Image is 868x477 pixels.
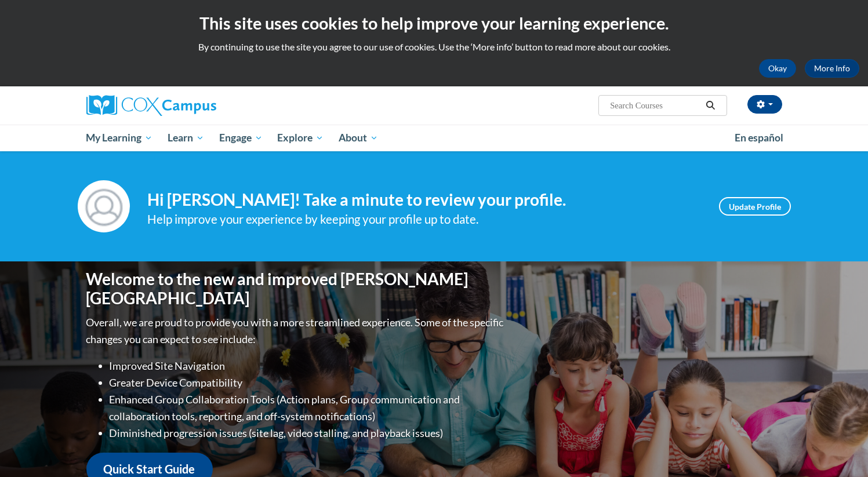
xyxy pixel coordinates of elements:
img: Cox Campus [86,95,216,116]
span: En español [735,132,783,144]
span: Learn [168,131,204,145]
a: About [331,125,386,151]
a: My Learning [79,125,161,151]
a: Explore [270,125,331,151]
a: Cox Campus [86,95,307,116]
p: Overall, we are proud to provide you with a more streamlined experience. Some of the specific cha... [86,314,507,348]
a: More Info [805,59,859,78]
button: Search [702,99,719,112]
div: Help improve your experience by keeping your profile up to date. [147,210,702,229]
span: Engage [219,131,263,145]
h2: This site uses cookies to help improve your learning experience. [9,12,859,35]
span: My Learning [86,131,152,145]
li: Improved Site Navigation [110,358,507,374]
a: En español [727,126,791,150]
button: Okay [759,59,796,78]
li: Diminished progression issues (site lag, video stalling, and playback issues) [110,425,507,442]
h4: Hi [PERSON_NAME]! Take a minute to review your profile. [147,190,702,210]
li: Enhanced Group Collaboration Tools (Action plans, Group communication and collaboration tools, re... [110,391,507,425]
button: Account Settings [747,95,782,114]
img: Profile Image [78,180,130,232]
div: Main menu [69,125,800,151]
li: Greater Device Compatibility [110,374,507,391]
input: Search Courses [609,99,702,112]
a: Learn [160,125,212,151]
span: About [339,131,378,145]
h1: Welcome to the new and improved [PERSON_NAME][GEOGRAPHIC_DATA] [86,270,507,308]
p: By continuing to use the site you agree to our use of cookies. Use the ‘More info’ button to read... [9,41,859,53]
span: Explore [277,131,324,145]
a: Update Profile [719,197,791,216]
a: Engage [212,125,270,151]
